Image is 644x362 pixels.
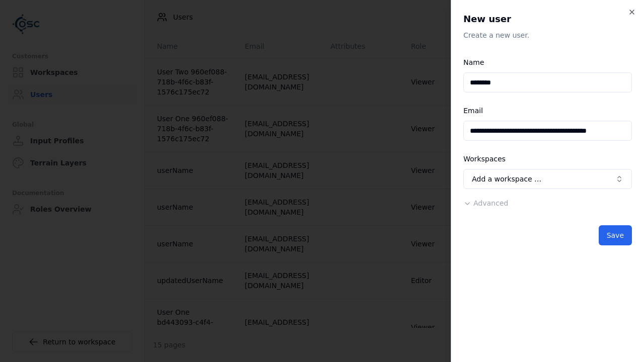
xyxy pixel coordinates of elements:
span: Add a workspace … [472,174,541,184]
label: Name [463,58,484,66]
button: Save [599,225,632,245]
h2: New user [463,12,632,26]
p: Create a new user. [463,30,632,40]
label: Workspaces [463,155,506,163]
button: Advanced [463,198,508,208]
label: Email [463,107,483,115]
span: Advanced [473,199,508,207]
